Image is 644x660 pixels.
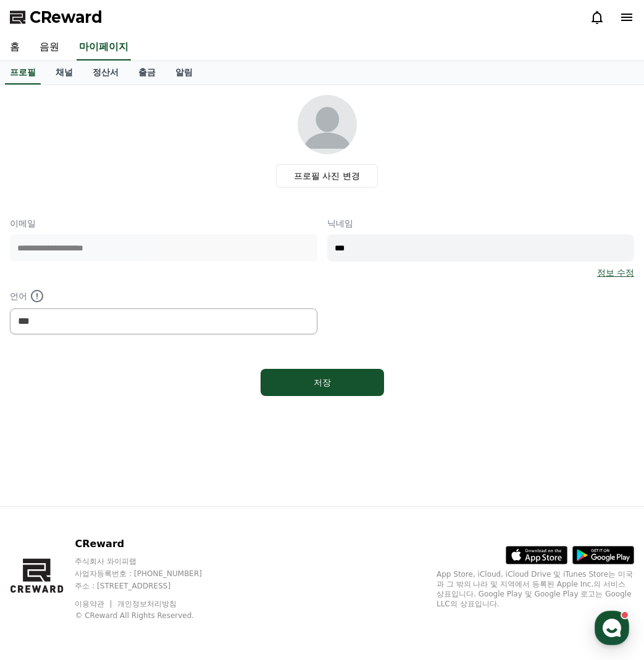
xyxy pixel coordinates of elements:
img: profile_image [298,95,357,154]
label: 프로필 사진 변경 [276,164,378,188]
p: 주식회사 와이피랩 [75,556,225,566]
p: 언어 [10,289,317,303]
p: 주소 : [STREET_ADDRESS] [75,581,225,591]
a: 알림 [165,61,203,85]
a: CReward [10,7,102,27]
a: 프로필 [5,61,41,85]
a: 개인정보처리방침 [117,600,177,608]
p: CReward [75,537,225,551]
div: 저장 [285,376,359,389]
button: 저장 [261,369,384,396]
p: 닉네임 [327,217,635,229]
a: 정보 수정 [597,266,634,279]
a: 음원 [30,35,69,60]
a: 채널 [46,61,83,85]
a: 출금 [128,61,165,85]
p: © CReward All Rights Reserved. [75,611,225,621]
span: CReward [30,7,102,27]
a: 정산서 [83,61,128,85]
a: 이용약관 [75,600,114,608]
p: 사업자등록번호 : [PHONE_NUMBER] [75,569,225,579]
p: 이메일 [10,217,317,229]
p: App Store, iCloud, iCloud Drive 및 iTunes Store는 미국과 그 밖의 나라 및 지역에서 등록된 Apple Inc.의 서비스 상표입니다. Goo... [437,569,634,609]
a: 마이페이지 [77,35,131,60]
